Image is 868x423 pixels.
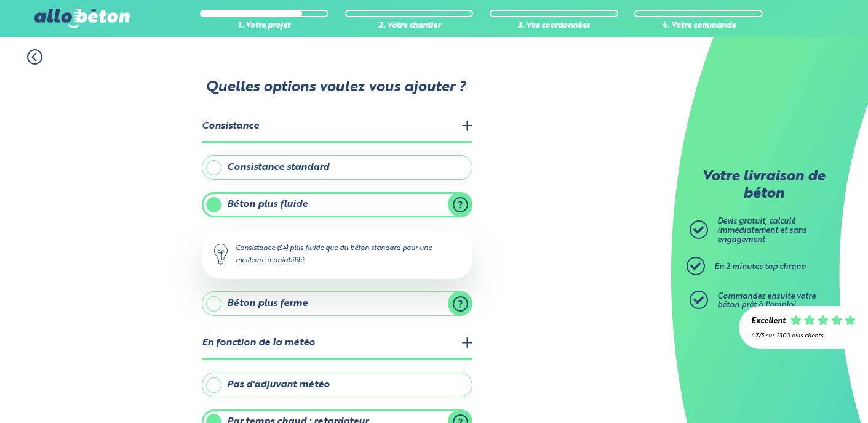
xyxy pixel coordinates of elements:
[634,22,763,31] div: 4. Votre commande
[202,373,472,397] label: Pas d'adjuvant météo
[202,328,472,360] legend: En fonction de la météo
[202,155,472,180] label: Consistance standard
[759,375,854,409] iframe: Help widget launcher
[202,192,472,217] label: Béton plus fluide
[202,291,472,316] label: Béton plus ferme
[345,22,474,31] div: 2. Votre chantier
[201,79,471,97] p: Quelles options voulez vous ajouter ?
[200,22,328,31] div: 1. Votre projet
[202,230,472,279] div: Consistance (S4) plus fluide que du béton standard pour une meilleure maniabilité
[34,9,129,28] img: allobéton
[202,111,472,143] legend: Consistance
[490,22,618,31] div: 3. Vos coordonnées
